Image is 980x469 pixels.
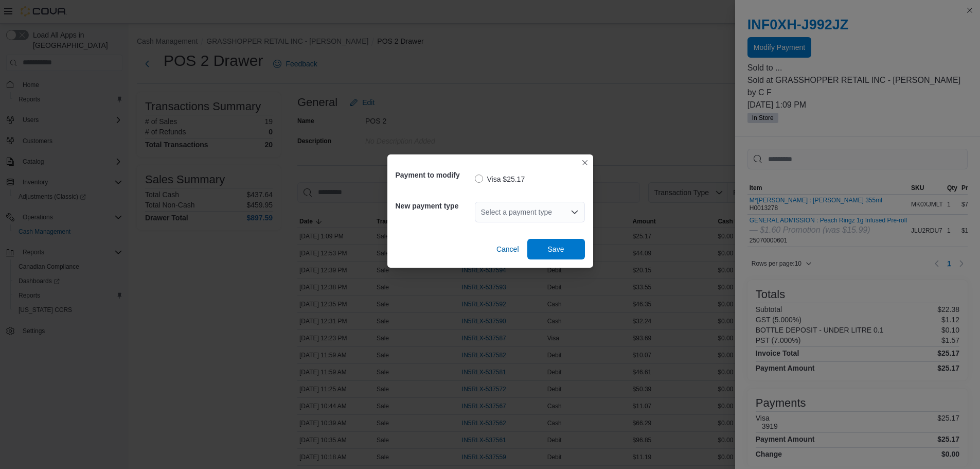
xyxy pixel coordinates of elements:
[475,173,525,185] label: Visa $25.17
[579,157,591,169] button: Closes this modal window
[548,244,564,254] span: Save
[396,196,473,216] h5: New payment type
[571,208,579,216] button: Open list of options
[492,239,523,259] button: Cancel
[496,244,519,254] span: Cancel
[481,206,482,218] input: Accessible screen reader label
[527,239,585,259] button: Save
[396,165,473,185] h5: Payment to modify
